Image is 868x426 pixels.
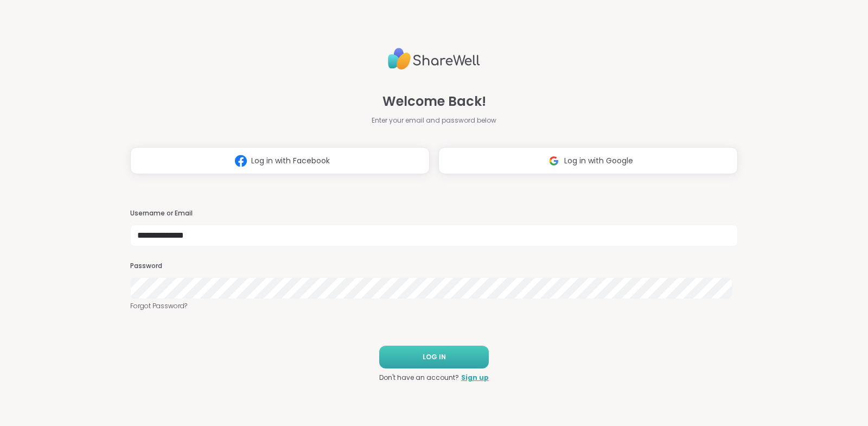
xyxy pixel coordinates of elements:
[231,151,251,171] img: ShareWell Logomark
[423,352,446,362] span: LOG IN
[388,43,480,74] img: ShareWell Logo
[379,346,489,368] button: LOG IN
[130,262,738,271] h3: Password
[564,155,633,167] span: Log in with Google
[251,155,330,167] span: Log in with Facebook
[379,373,459,383] span: Don't have an account?
[130,209,738,218] h3: Username or Email
[130,301,738,311] a: Forgot Password?
[372,116,496,125] span: Enter your email and password below
[130,147,430,174] button: Log in with Facebook
[544,151,564,171] img: ShareWell Logomark
[461,373,489,383] a: Sign up
[382,92,486,111] span: Welcome Back!
[438,147,738,174] button: Log in with Google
